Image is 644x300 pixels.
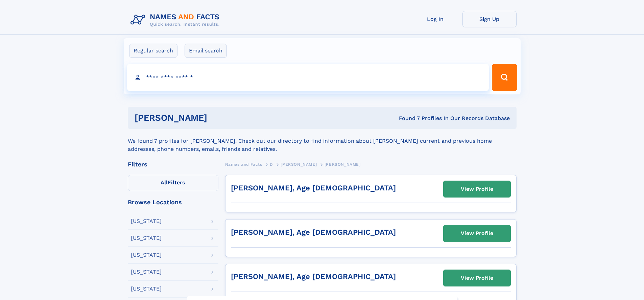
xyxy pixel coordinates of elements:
div: [US_STATE] [131,286,162,292]
a: [PERSON_NAME], Age [DEMOGRAPHIC_DATA] [231,228,396,236]
a: Names and Facts [225,160,262,168]
a: View Profile [444,270,510,286]
div: [US_STATE] [131,235,162,241]
a: Sign Up [462,11,517,27]
span: [PERSON_NAME] [325,162,361,167]
div: Found 7 Profiles In Our Records Database [303,115,510,122]
span: D [270,162,273,167]
a: [PERSON_NAME], Age [DEMOGRAPHIC_DATA] [231,184,396,192]
div: Filters [128,161,218,167]
span: [PERSON_NAME] [281,162,317,167]
a: View Profile [444,225,510,241]
div: [US_STATE] [131,218,162,224]
a: View Profile [444,181,510,197]
input: search input [127,64,489,91]
a: D [270,160,273,168]
label: Regular search [129,44,177,58]
a: [PERSON_NAME], Age [DEMOGRAPHIC_DATA] [231,272,396,281]
div: We found 7 profiles for [PERSON_NAME]. Check out our directory to find information about [PERSON_... [128,129,517,153]
div: View Profile [461,270,493,286]
a: Log In [408,11,462,27]
a: [PERSON_NAME] [281,160,317,168]
div: [US_STATE] [131,252,162,258]
div: View Profile [461,226,493,241]
div: [US_STATE] [131,269,162,275]
div: View Profile [461,181,493,197]
label: Filters [128,175,218,191]
label: Email search [185,44,227,58]
button: Search Button [492,64,517,91]
img: Logo Names and Facts [128,11,225,29]
h1: [PERSON_NAME] [135,114,303,122]
span: All [161,179,168,186]
div: Browse Locations [128,199,218,205]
